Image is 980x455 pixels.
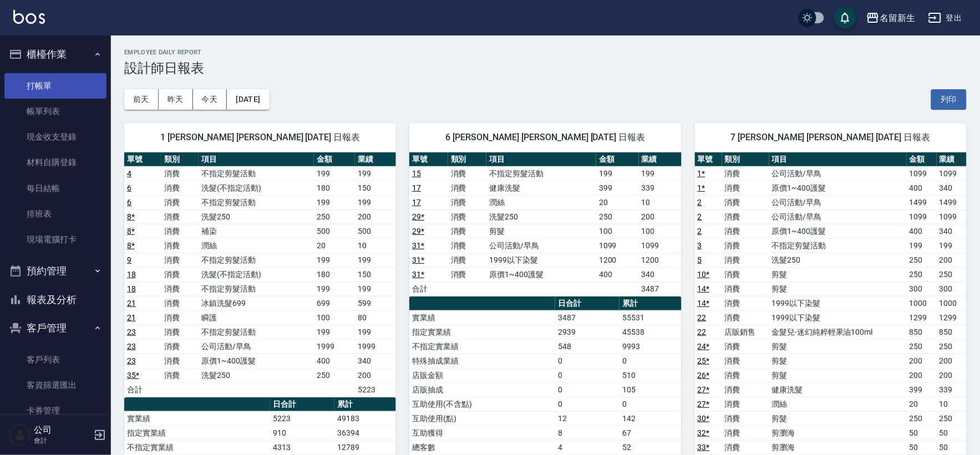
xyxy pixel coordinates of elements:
[924,8,967,28] button: 登出
[127,299,136,308] a: 21
[127,198,131,207] a: 6
[127,356,136,365] a: 23
[907,209,937,224] td: 1099
[448,253,487,267] td: 消費
[486,181,596,195] td: 健康洗髮
[124,152,396,397] table: a dense table
[448,181,487,195] td: 消費
[698,313,707,322] a: 22
[409,382,555,397] td: 店販抽成
[937,195,967,209] td: 1499
[199,296,314,310] td: 冰鎮洗髮699
[314,296,355,310] td: 699
[314,368,355,382] td: 250
[769,411,907,426] td: 剪髮
[409,325,555,339] td: 指定實業績
[596,152,639,167] th: 金額
[412,198,421,207] a: 17
[596,224,639,238] td: 100
[907,152,937,167] th: 金額
[698,241,702,250] a: 3
[555,354,620,368] td: 0
[555,440,620,454] td: 4
[161,368,199,382] td: 消費
[698,328,707,336] a: 22
[199,224,314,238] td: 補染
[193,89,227,110] button: 今天
[127,328,136,336] a: 23
[161,238,199,253] td: 消費
[937,354,967,368] td: 200
[907,166,937,181] td: 1099
[722,325,769,339] td: 店販銷售
[937,325,967,339] td: 850
[907,426,937,440] td: 50
[314,339,355,354] td: 1999
[907,253,937,267] td: 250
[620,368,681,382] td: 510
[199,310,314,325] td: 瞬護
[834,7,856,29] button: save
[555,310,620,325] td: 3487
[448,238,487,253] td: 消費
[4,314,106,342] button: 客戶管理
[124,440,270,454] td: 不指定實業績
[4,99,106,124] a: 帳單列表
[159,89,193,110] button: 昨天
[639,238,682,253] td: 1099
[907,325,937,339] td: 850
[639,195,682,209] td: 10
[124,426,270,440] td: 指定實業績
[907,181,937,195] td: 400
[355,209,396,224] td: 200
[412,169,421,178] a: 15
[127,313,136,322] a: 21
[722,440,769,454] td: 消費
[34,436,90,446] p: 會計
[620,354,681,368] td: 0
[769,181,907,195] td: 原價1~400護髮
[355,152,396,167] th: 業績
[937,209,967,224] td: 1099
[270,440,334,454] td: 4313
[639,253,682,267] td: 1200
[596,181,639,195] td: 399
[907,339,937,354] td: 250
[639,152,682,167] th: 業績
[355,224,396,238] td: 500
[161,296,199,310] td: 消費
[698,212,702,221] a: 2
[907,368,937,382] td: 200
[937,382,967,397] td: 339
[639,166,682,181] td: 199
[907,411,937,426] td: 250
[722,397,769,411] td: 消費
[124,411,270,426] td: 實業績
[334,426,396,440] td: 36394
[448,209,487,224] td: 消費
[620,411,681,426] td: 142
[907,282,937,296] td: 300
[448,195,487,209] td: 消費
[199,282,314,296] td: 不指定剪髮活動
[769,325,907,339] td: 金髮兒-迷幻純粹輕果油100ml
[555,296,620,311] th: 日合計
[769,238,907,253] td: 不指定剪髮活動
[907,382,937,397] td: 399
[639,282,682,296] td: 3487
[769,253,907,267] td: 洗髮250
[4,372,106,398] a: 客資篩選匯出
[161,267,199,282] td: 消費
[409,354,555,368] td: 特殊抽成業績
[937,339,967,354] td: 250
[409,339,555,354] td: 不指定實業績
[769,267,907,282] td: 剪髮
[314,166,355,181] td: 199
[355,325,396,339] td: 199
[620,296,681,311] th: 累計
[907,296,937,310] td: 1000
[124,152,161,167] th: 單號
[4,176,106,201] a: 每日結帳
[314,325,355,339] td: 199
[620,397,681,411] td: 0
